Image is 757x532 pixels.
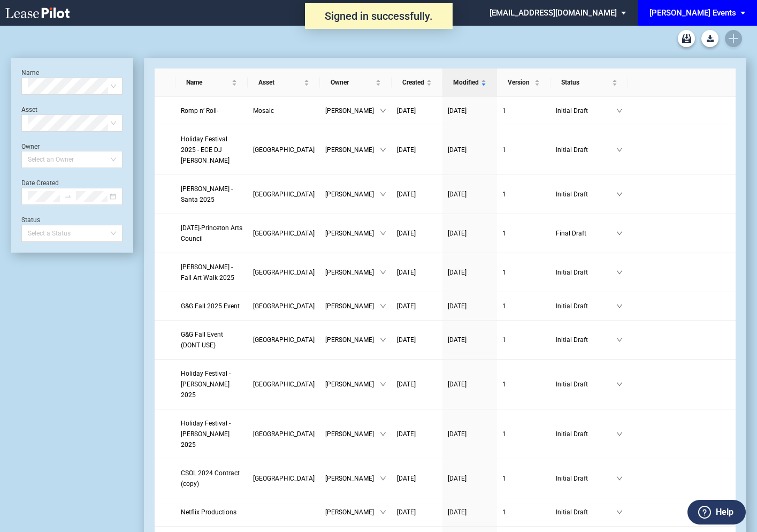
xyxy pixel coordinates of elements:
[448,335,492,345] a: [DATE]
[502,146,506,154] span: 1
[380,269,386,276] span: down
[502,269,506,276] span: 1
[181,468,242,489] a: CSOL 2024 Contract (copy)
[253,267,315,278] a: [GEOGRAPHIC_DATA]
[253,269,315,276] span: Freshfields Village
[397,105,437,116] a: [DATE]
[253,336,315,344] span: Freshfields Village
[448,269,467,276] span: [DATE]
[616,303,623,309] span: down
[453,77,479,88] span: Modified
[616,230,623,237] span: down
[397,301,437,311] a: [DATE]
[21,179,59,187] label: Date Created
[64,193,72,200] span: to
[175,69,248,97] th: Name
[556,429,616,439] span: Initial Draft
[616,509,623,515] span: down
[21,143,40,150] label: Owner
[397,269,416,276] span: [DATE]
[181,263,234,282] span: Bob Williams - Fall Art Walk 2025
[397,267,437,278] a: [DATE]
[253,430,315,438] span: Freshfields Village
[397,107,416,115] span: [DATE]
[616,191,623,197] span: down
[502,473,545,484] a: 1
[556,335,616,345] span: Initial Draft
[448,430,467,438] span: [DATE]
[502,508,506,516] span: 1
[258,77,302,88] span: Asset
[397,475,416,482] span: [DATE]
[181,507,242,518] a: Netflix Productions
[397,508,416,516] span: [DATE]
[325,429,380,439] span: [PERSON_NAME]
[181,107,218,115] span: Romp n’ Roll-
[556,379,616,390] span: Initial Draft
[502,301,545,311] a: 1
[181,420,231,449] span: Holiday Festival - Tim Mathias 2025
[448,473,492,484] a: [DATE]
[687,500,746,525] button: Help
[181,508,236,516] span: Netflix Productions
[325,379,380,390] span: [PERSON_NAME]
[448,302,467,310] span: [DATE]
[448,105,492,116] a: [DATE]
[380,191,386,197] span: down
[253,146,315,154] span: Freshfields Village
[402,77,424,88] span: Created
[397,191,416,198] span: [DATE]
[380,147,386,153] span: down
[325,267,380,278] span: [PERSON_NAME]
[325,473,380,484] span: [PERSON_NAME]
[502,105,545,116] a: 1
[397,379,437,390] a: [DATE]
[448,336,467,344] span: [DATE]
[325,105,380,116] span: [PERSON_NAME]
[561,77,610,88] span: Status
[181,105,242,116] a: Romp n’ Roll-
[397,381,416,388] span: [DATE]
[448,301,492,311] a: [DATE]
[181,185,233,203] span: Edwin McCora - Santa 2025
[21,216,40,224] label: Status
[253,301,315,311] a: [GEOGRAPHIC_DATA]
[248,69,320,97] th: Asset
[253,107,274,115] span: Mosaic
[181,223,242,244] a: [DATE]-Princeton Arts Council
[448,228,492,239] a: [DATE]
[556,105,616,116] span: Initial Draft
[253,379,315,390] a: [GEOGRAPHIC_DATA]
[448,379,492,390] a: [DATE]
[253,228,315,239] a: [GEOGRAPHIC_DATA]
[253,429,315,439] a: [GEOGRAPHIC_DATA]
[397,228,437,239] a: [DATE]
[502,191,506,198] span: 1
[325,189,380,200] span: [PERSON_NAME]
[181,184,242,205] a: [PERSON_NAME] - Santa 2025
[678,30,695,47] a: Archive
[181,331,223,349] span: G&G Fall Event (DONT USE)
[325,301,380,311] span: [PERSON_NAME]
[397,189,437,200] a: [DATE]
[616,337,623,343] span: down
[448,267,492,278] a: [DATE]
[502,336,506,344] span: 1
[253,302,315,310] span: Freshfields Village
[502,230,506,237] span: 1
[502,507,545,518] a: 1
[502,430,506,438] span: 1
[253,189,315,200] a: [GEOGRAPHIC_DATA]
[181,370,231,399] span: Holiday Festival - Dave Landeo 2025
[64,193,72,200] span: swap-right
[181,224,242,242] span: Day of the Dead-Princeton Arts Council
[253,335,315,345] a: [GEOGRAPHIC_DATA]
[448,507,492,518] a: [DATE]
[181,135,230,164] span: Holiday Festival 2025 - ECE DJ Ben Felton
[325,228,380,239] span: [PERSON_NAME]
[380,108,386,114] span: down
[380,337,386,343] span: down
[181,262,242,283] a: [PERSON_NAME] - Fall Art Walk 2025
[556,507,616,518] span: Initial Draft
[397,429,437,439] a: [DATE]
